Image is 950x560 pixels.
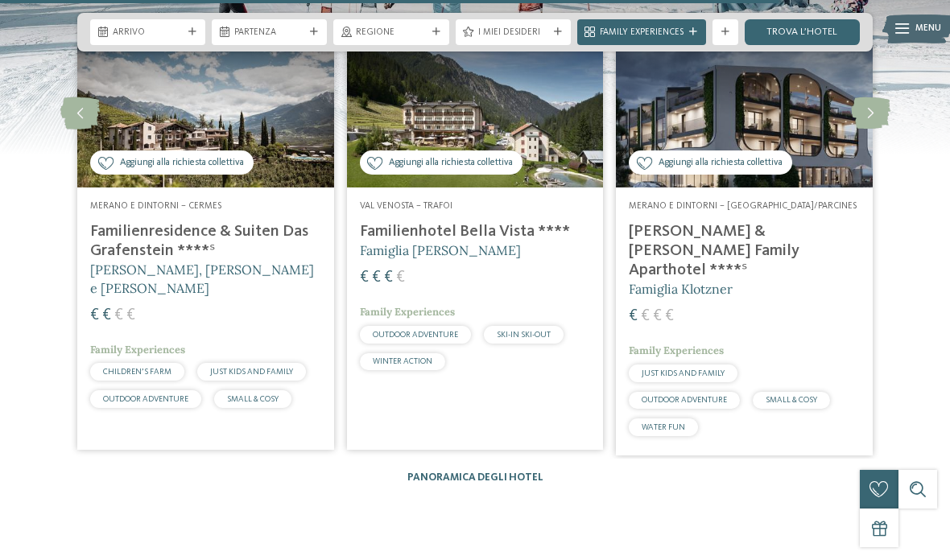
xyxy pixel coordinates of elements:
span: Aggiungi alla richiesta collettiva [659,156,783,170]
span: Aggiungi alla richiesta collettiva [120,156,244,170]
span: Famiglia [PERSON_NAME] [360,242,521,258]
span: SMALL & COSY [227,395,279,403]
span: Family Experiences [360,305,455,319]
span: Family Experiences [90,343,185,356]
span: WINTER ACTION [373,357,432,365]
a: Hotel sulle piste da sci per bambini: divertimento senza confini Aggiungi alla richiesta colletti... [77,43,334,450]
span: € [90,307,99,323]
span: € [114,307,123,323]
span: € [372,270,381,286]
span: Family Experiences [629,344,724,357]
span: I miei desideri [478,27,548,39]
span: Famiglia Klotzner [629,281,733,297]
span: SKI-IN SKI-OUT [497,331,551,339]
span: OUTDOOR ADVENTURE [642,396,727,404]
span: Val Venosta – Trafoi [360,201,452,211]
a: Panoramica degli hotel [407,472,543,483]
span: € [653,308,662,324]
span: WATER FUN [642,423,685,431]
span: OUTDOOR ADVENTURE [373,331,458,339]
span: OUTDOOR ADVENTURE [103,395,188,403]
span: [PERSON_NAME], [PERSON_NAME] e [PERSON_NAME] [90,261,314,295]
span: € [126,307,135,323]
span: Partenza [234,27,304,39]
span: € [665,308,674,324]
a: Hotel sulle piste da sci per bambini: divertimento senza confini Aggiungi alla richiesta colletti... [347,43,604,450]
span: Family Experiences [600,27,684,39]
span: € [641,308,650,324]
h4: Familienresidence & Suiten Das Grafenstein ****ˢ [90,222,321,261]
span: Aggiungi alla richiesta collettiva [389,156,513,170]
span: € [629,308,638,324]
a: Hotel sulle piste da sci per bambini: divertimento senza confini Aggiungi alla richiesta colletti... [616,43,873,455]
span: Regione [356,27,426,39]
span: € [360,270,369,286]
span: Merano e dintorni – [GEOGRAPHIC_DATA]/Parcines [629,201,857,211]
img: Hotel sulle piste da sci per bambini: divertimento senza confini [77,43,334,187]
span: Arrivo [113,27,183,39]
span: CHILDREN’S FARM [103,368,171,376]
h4: Familienhotel Bella Vista **** [360,222,591,241]
span: € [384,270,393,286]
span: € [102,307,111,323]
img: Hotel sulle piste da sci per bambini: divertimento senza confini [616,43,873,187]
span: JUST KIDS AND FAMILY [210,368,293,376]
span: JUST KIDS AND FAMILY [642,369,725,377]
span: SMALL & COSY [766,396,817,404]
span: Merano e dintorni – Cermes [90,201,221,211]
img: Hotel sulle piste da sci per bambini: divertimento senza confini [347,43,604,187]
span: € [396,270,405,286]
h4: [PERSON_NAME] & [PERSON_NAME] Family Aparthotel ****ˢ [629,222,860,280]
a: trova l’hotel [745,19,860,45]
